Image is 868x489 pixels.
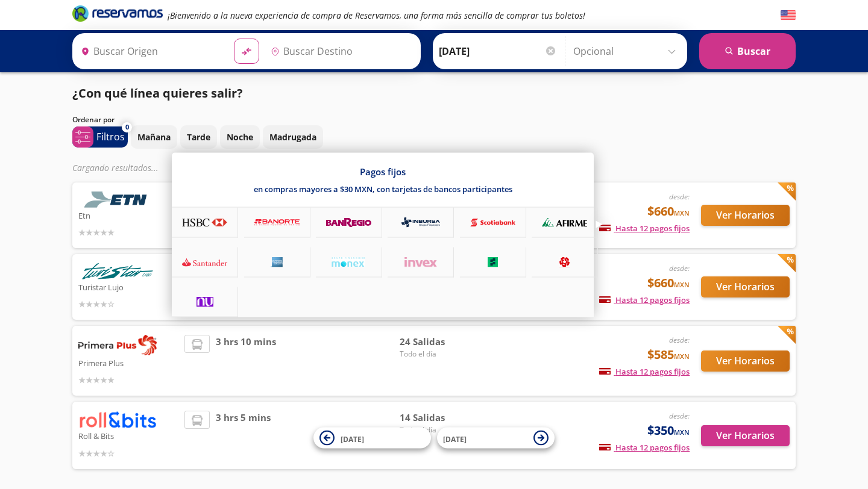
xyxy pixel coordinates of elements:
button: English [781,8,796,23]
em: Cargando resultados ... [72,162,159,173]
span: 3 hrs 5 mins [216,411,271,459]
p: Etn [78,208,178,222]
p: Primera Plus [78,355,178,370]
input: Elegir Fecha [439,36,557,66]
button: Mañana [131,125,177,149]
p: Noche [227,131,253,143]
p: ¿Con qué línea quieres salir? [72,84,243,102]
small: MXN [674,352,690,361]
button: [DATE] [313,428,431,449]
img: Roll & Bits [78,411,157,428]
p: Ordenar por [72,114,115,125]
i: Brand Logo [72,4,163,22]
p: Roll & Bits [78,428,178,443]
button: Noche [220,125,260,149]
img: Turistar Lujo [78,263,157,279]
button: Ver Horarios [701,350,790,372]
span: $660 [647,202,690,220]
p: Tarde [187,131,210,143]
p: Madrugada [269,131,316,143]
span: [DATE] [443,434,467,444]
span: Hasta 12 pagos fijos [599,223,690,234]
span: Todo el día [400,349,484,360]
small: MXN [674,280,690,289]
input: Buscar Destino [266,36,414,66]
button: Ver Horarios [701,276,790,297]
button: Madrugada [263,125,323,149]
em: ¡Bienvenido a la nueva experiencia de compra de Reservamos, una forma más sencilla de comprar tus... [168,10,585,21]
p: Turistar Lujo [78,279,178,294]
button: Buscar [699,33,796,69]
small: MXN [674,428,690,437]
span: Todo el día [400,425,484,435]
span: Hasta 12 pagos fijos [599,442,690,453]
button: [DATE] [437,428,555,449]
p: en compras mayores a $30 MXN, con tarjetas de bancos participantes [254,184,512,195]
span: Hasta 12 pagos fijos [599,294,690,305]
span: $660 [647,274,690,292]
span: 14 Salidas [400,411,484,425]
input: Buscar Origen [76,36,224,66]
button: Ver Horarios [701,205,790,226]
em: desde: [669,411,690,421]
button: Tarde [180,125,217,149]
em: desde: [669,192,690,202]
span: $585 [647,346,690,364]
em: desde: [669,335,690,345]
small: MXN [674,208,690,217]
p: Filtros [96,129,125,144]
a: Brand Logo [72,4,163,26]
span: $350 [647,422,690,440]
button: Ver Horarios [701,425,790,446]
span: 3 hrs 10 mins [216,335,276,387]
input: Opcional [573,36,681,66]
span: [DATE] [341,434,364,444]
span: Hasta 12 pagos fijos [599,366,690,377]
button: 0Filtros [72,126,128,148]
img: Etn [78,192,157,208]
em: desde: [669,263,690,273]
span: 0 [125,122,129,132]
span: 24 Salidas [400,335,484,349]
p: Pagos fijos [360,166,406,178]
p: Mañana [137,131,171,143]
img: Primera Plus [78,335,157,355]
